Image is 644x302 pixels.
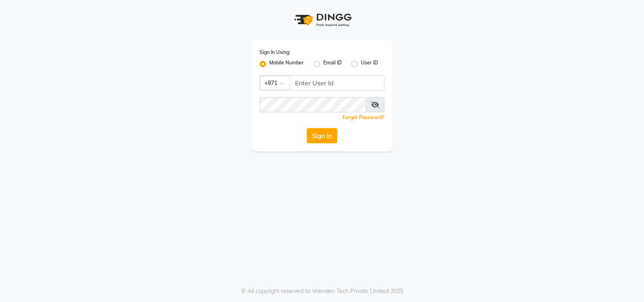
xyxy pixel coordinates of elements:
input: Username [260,97,366,112]
label: Sign In Using: [260,49,290,56]
label: User ID [361,59,378,69]
button: Sign In [307,128,337,143]
label: Email ID [323,59,342,69]
img: logo1.svg [290,8,354,32]
a: Forgot Password? [343,114,384,120]
input: Username [290,75,384,91]
label: Mobile Number [269,59,304,69]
